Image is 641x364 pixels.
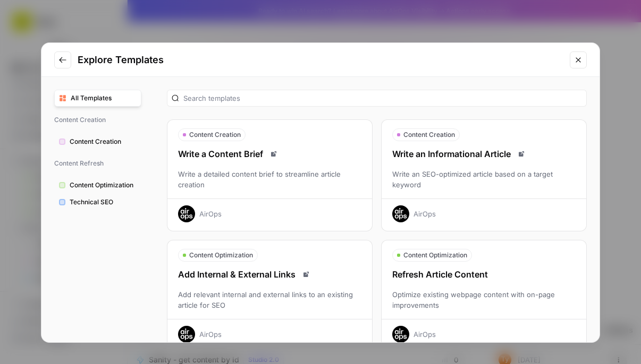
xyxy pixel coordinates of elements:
button: Technical SEO [54,194,141,211]
div: AirOps [199,329,222,340]
div: Refresh Article Content [382,268,586,281]
div: AirOps [199,209,222,219]
span: Content Creation [70,137,137,146]
span: Content Optimization [189,250,253,260]
a: Read docs [267,148,280,160]
span: Content Creation [54,111,141,129]
div: Write a Content Brief [167,148,372,160]
div: Write a detailed content brief to streamline article creation [167,169,372,190]
span: Content Optimization [70,180,137,190]
span: Content Refresh [54,154,141,172]
a: Read docs [300,268,313,281]
div: Add Internal & External Links [167,268,372,281]
button: Go to previous step [54,51,71,68]
button: Content CreationWrite an Informational ArticleRead docsWrite an SEO-optimized article based on a ... [381,119,587,231]
div: AirOps [414,329,436,340]
div: Optimize existing webpage content with on-page improvements [382,289,586,310]
div: AirOps [414,209,436,219]
span: Content Optimization [403,250,467,260]
a: Read docs [515,148,528,160]
div: Write an SEO-optimized article based on a target keyword [382,169,586,190]
button: Content CreationWrite a Content BriefRead docsWrite a detailed content brief to streamline articl... [167,119,373,231]
input: Search templates [183,93,582,103]
span: Content Creation [189,130,241,140]
h2: Explore Templates [78,53,563,67]
span: All Templates [71,93,137,103]
button: Content OptimizationRefresh Article ContentOptimize existing webpage content with on-page improve... [381,240,587,352]
div: Write an Informational Article [382,148,586,160]
button: Close modal [570,51,587,68]
button: Content Optimization [54,177,141,194]
button: All Templates [54,90,141,107]
div: Add relevant internal and external links to an existing article for SEO [167,289,372,310]
button: Content Creation [54,133,141,150]
span: Content Creation [403,130,455,140]
span: Technical SEO [70,197,137,207]
button: Content OptimizationAdd Internal & External LinksRead docsAdd relevant internal and external link... [167,240,373,352]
